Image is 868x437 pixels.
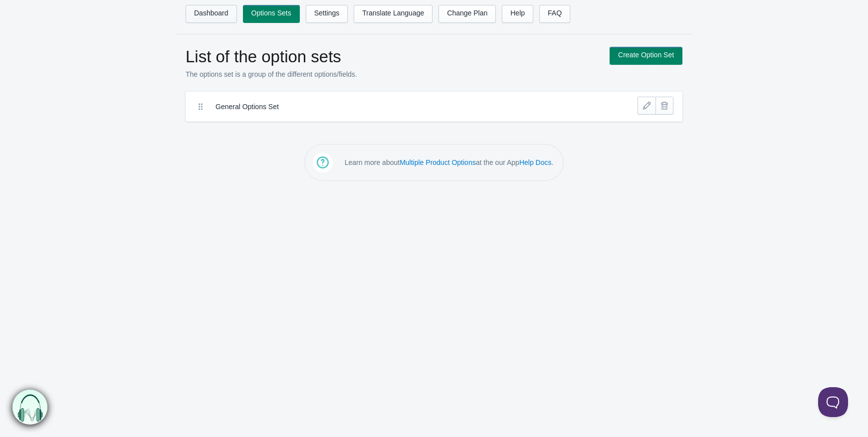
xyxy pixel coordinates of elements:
a: FAQ [539,5,570,23]
a: Dashboard [186,5,237,23]
a: Settings [306,5,348,23]
h1: List of the option sets [186,47,600,67]
a: Change Plan [438,5,496,23]
a: Help Docs [519,158,552,166]
a: Options Sets [243,5,300,23]
p: The options set is a group of the different options/fields. [186,69,600,79]
p: Learn more about at the our App . [345,157,554,167]
label: General Options Set [216,102,579,112]
a: Help [502,5,533,23]
a: Multiple Product Options [400,158,476,166]
iframe: Toggle Customer Support [818,387,848,417]
a: Create Option Set [610,47,682,65]
a: Translate Language [354,5,433,23]
img: bxm.png [13,390,48,425]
